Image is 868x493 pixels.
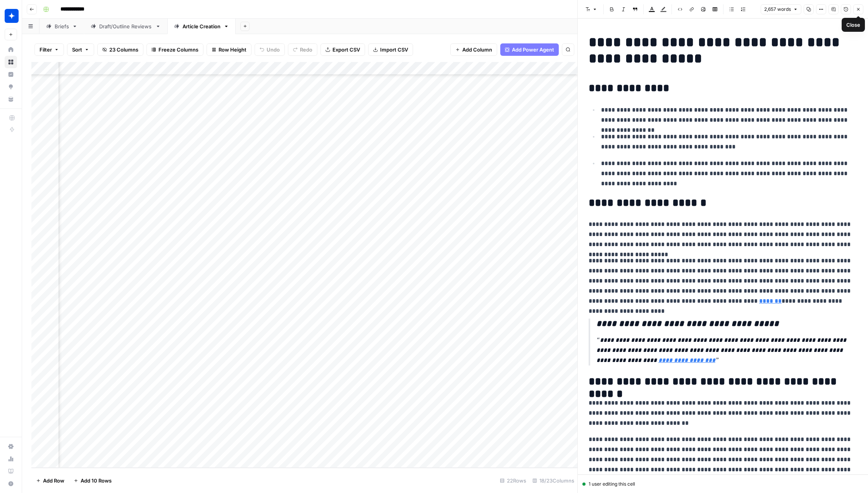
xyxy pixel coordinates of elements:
button: 23 Columns [97,43,143,56]
div: 22 Rows [497,474,529,487]
span: Export CSV [332,46,360,53]
span: 23 Columns [109,46,138,53]
div: 1 user editing this cell [582,481,863,488]
button: Help + Support [5,477,17,490]
button: 2,657 words [761,4,801,14]
button: Workspace: Wiz [5,6,17,26]
button: Row Height [207,43,251,56]
span: Filter [40,46,52,53]
button: Export CSV [320,43,365,56]
span: Add 10 Rows [81,477,112,484]
button: Import CSV [368,43,413,56]
button: Freeze Columns [146,43,203,56]
a: Home [5,43,17,56]
span: Undo [267,46,280,53]
span: Freeze Columns [158,46,198,53]
span: Sort [72,46,82,53]
div: Draft/Outline Reviews [99,22,152,30]
button: Undo [255,43,285,56]
a: Insights [5,68,17,81]
a: Settings [5,440,17,453]
span: Add Power Agent [512,46,554,53]
span: 2,657 words [764,6,791,13]
button: Add Power Agent [500,43,559,56]
a: Article Creation [167,19,236,34]
button: Add Row [31,474,69,487]
a: Usage [5,453,17,465]
a: Draft/Outline Reviews [84,19,167,34]
div: Article Creation [183,22,220,30]
button: Add Column [450,43,497,56]
img: Wiz Logo [5,9,19,23]
button: Redo [288,43,317,56]
div: Briefs [55,22,69,30]
span: Row Height [219,46,246,53]
span: Redo [300,46,312,53]
a: Briefs [40,19,84,34]
div: 18/23 Columns [529,474,577,487]
button: Sort [67,43,94,56]
a: Opportunities [5,81,17,93]
button: Add 10 Rows [69,474,116,487]
span: Add Column [462,46,492,53]
a: Your Data [5,93,17,105]
span: Import CSV [380,46,408,53]
a: Browse [5,56,17,68]
button: Filter [34,43,64,56]
a: Learning Hub [5,465,17,477]
span: Add Row [43,477,64,484]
